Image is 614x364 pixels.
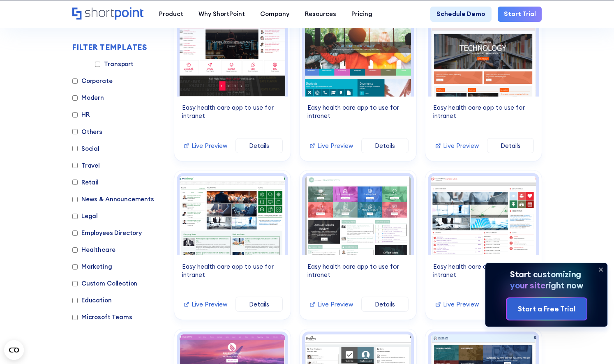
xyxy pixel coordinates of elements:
button: Open CMP widget [4,340,24,360]
label: Microsoft Teams [72,313,132,322]
label: Travel [72,161,100,170]
a: Live Preview [183,142,227,150]
label: Others [72,127,102,136]
a: Start Trial [498,7,542,22]
div: Resources [305,9,336,18]
label: Marketing [72,262,112,271]
h2: FILTER TEMPLATES [72,43,148,52]
a: Company [253,7,297,22]
label: Education [72,296,112,305]
div: Easy health care app to use for intranet [433,104,534,120]
input: Employees Directory [72,230,78,235]
img: Branded Site 5 [305,176,411,256]
div: Why ShortPoint [199,9,245,18]
input: HR [72,112,78,117]
iframe: Chat Widget [573,325,614,364]
label: Social [72,144,99,153]
a: Live Preview [435,142,479,150]
input: Retail [72,180,78,185]
a: Details [235,138,283,153]
div: Easy health care app to use for intranet [182,263,283,279]
a: Details [235,297,283,312]
div: Product [159,9,183,18]
a: Product [151,7,191,22]
label: Transport [95,60,134,69]
img: Branded Site 6 [431,176,536,256]
a: Schedule Demo [430,7,492,22]
input: Healthcare [72,247,78,253]
input: Marketing [72,264,78,270]
a: Live Preview [309,142,353,150]
a: Details [361,297,409,312]
label: News & Announcements [72,195,154,204]
input: Social [72,146,78,151]
a: Pricing [344,7,380,22]
a: Details [361,138,409,153]
div: Company [260,9,289,18]
a: Home [72,7,144,21]
input: Others [72,129,78,134]
input: Legal [72,213,78,219]
img: Branded Site 3 [431,17,536,97]
label: Employees Directory [72,228,142,237]
label: Corporate [72,76,113,85]
div: Easy health care app to use for intranet [307,263,408,279]
div: Easy health care app to use for intranet [433,263,534,279]
a: Why ShortPoint [191,7,252,22]
img: Branded Site 4 [180,176,285,256]
a: Live Preview [183,300,227,309]
a: Live Preview [309,300,353,309]
a: Resources [297,7,344,22]
input: News & Announcements [72,196,78,202]
div: Easy health care app to use for intranet [307,104,408,120]
input: Corporate [72,78,78,84]
img: Branded Site 2 [305,17,411,97]
label: Retail [72,177,99,187]
div: Start a Free Trial [518,304,575,314]
input: Travel [72,163,78,168]
label: Healthcare [72,245,115,254]
input: Modern [72,95,78,101]
a: Live Preview [435,300,479,309]
a: Start a Free Trial [507,298,586,320]
a: Details [487,138,534,153]
img: Branded Site 1 [180,17,285,97]
label: HR [72,110,90,119]
input: Education [72,298,78,303]
label: Custom Collection [72,279,138,288]
input: Microsoft Teams [72,315,78,320]
input: Custom Collection [72,281,78,286]
div: Pricing [351,9,372,18]
label: Legal [72,212,98,221]
label: Modern [72,93,104,102]
input: Transport [95,62,100,67]
div: Easy health care app to use for intranet [182,104,283,120]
